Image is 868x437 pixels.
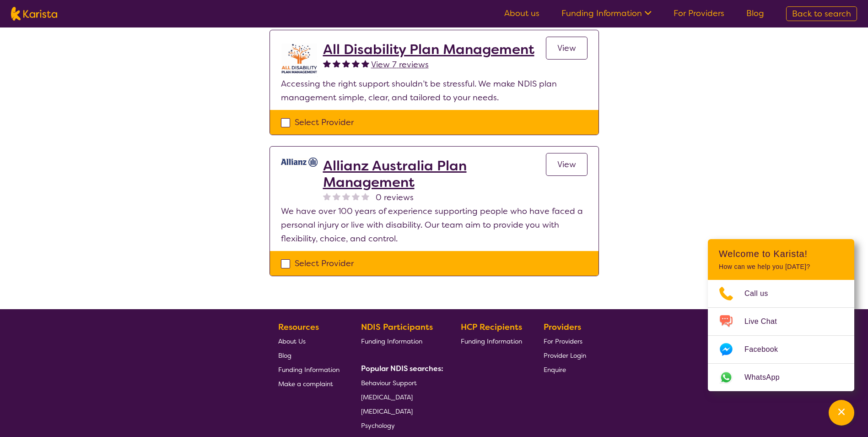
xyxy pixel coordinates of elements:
span: Funding Information [461,337,522,345]
img: Karista logo [11,7,57,21]
a: Provider Login [544,348,586,362]
a: For Providers [544,334,586,348]
span: Funding Information [278,366,340,374]
span: Call us [744,287,779,300]
a: Behaviour Support [361,376,440,390]
img: nonereviewstar [323,192,331,200]
span: Psychology [361,421,395,430]
img: fullstar [361,60,369,67]
a: Blog [278,348,340,362]
a: Make a complaint [278,377,340,391]
span: Make a complaint [278,380,333,388]
a: View [546,153,588,176]
span: For Providers [544,337,582,345]
img: fullstar [333,60,340,67]
p: How can we help you [DATE]? [719,263,843,271]
span: View [557,43,576,54]
a: Funding Information [561,8,652,19]
a: Allianz Australia Plan Management [323,158,546,191]
img: nonereviewstar [333,192,340,200]
b: NDIS Participants [361,322,433,333]
a: Web link opens in a new tab. [708,364,854,391]
p: Accessing the right support shouldn’t be stressful. We make NDIS plan management simple, clear, a... [281,77,588,104]
a: All Disability Plan Management [323,41,534,58]
b: HCP Recipients [461,322,522,333]
p: We have over 100 years of experience supporting people who have faced a personal injury or live w... [281,204,588,246]
a: View [546,37,588,60]
a: Funding Information [361,334,440,348]
img: rr7gtpqyd7oaeufumguf.jpg [281,158,318,167]
a: About us [504,8,539,19]
img: at5vqv0lot2lggohlylh.jpg [281,41,318,77]
span: Behaviour Support [361,379,417,387]
a: Psychology [361,418,440,432]
h2: Welcome to Karista! [719,248,843,259]
a: Funding Information [461,334,522,348]
div: Channel Menu [708,239,854,391]
a: For Providers [674,8,724,19]
a: [MEDICAL_DATA] [361,404,440,418]
b: Resources [278,322,319,333]
ul: Choose channel [708,280,854,391]
span: Enquire [544,366,566,374]
span: 0 reviews [376,191,414,204]
a: Funding Information [278,362,340,377]
span: View [557,159,576,170]
a: View 7 reviews [371,58,429,71]
span: View 7 reviews [371,59,429,70]
span: Provider Login [544,351,586,360]
b: Providers [544,322,581,333]
img: fullstar [352,60,360,67]
a: Back to search [786,6,857,21]
a: [MEDICAL_DATA] [361,390,440,404]
span: WhatsApp [744,371,791,384]
img: nonereviewstar [342,192,350,200]
img: nonereviewstar [361,192,369,200]
span: Back to search [792,8,851,19]
img: fullstar [323,60,331,67]
a: Blog [746,8,764,19]
span: Funding Information [361,337,422,345]
span: About Us [278,337,306,345]
b: Popular NDIS searches: [361,364,443,373]
img: fullstar [342,60,350,67]
span: [MEDICAL_DATA] [361,407,413,415]
span: Blog [278,351,291,360]
img: nonereviewstar [352,192,360,200]
span: Facebook [744,343,789,356]
a: Enquire [544,362,586,377]
a: About Us [278,334,340,348]
button: Channel Menu [829,400,854,426]
span: Live Chat [744,315,788,328]
span: [MEDICAL_DATA] [361,393,413,401]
